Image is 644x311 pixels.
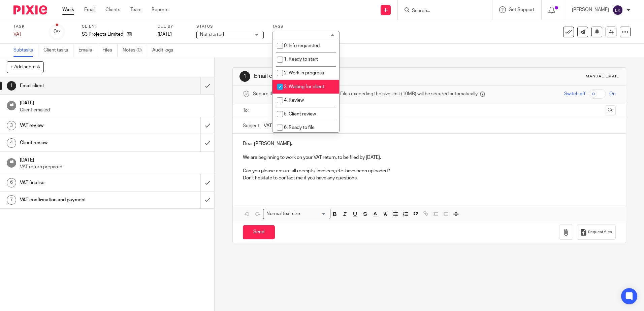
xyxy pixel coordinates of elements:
[43,44,73,57] a: Client tasks
[20,195,136,205] h1: VAT confirmation and payment
[13,31,40,38] div: VAT
[509,7,535,12] span: Get Support
[284,71,324,75] span: 2. Work in progress
[152,6,168,13] a: Reports
[243,140,615,147] p: Dear [PERSON_NAME],
[253,91,478,97] span: Secure the attachments in this message. Files exceeding the size limit (10MB) will be secured aut...
[265,210,301,217] span: Normal text size
[586,74,619,79] div: Manual email
[588,230,612,235] span: Request files
[7,178,16,187] div: 6
[105,6,120,13] a: Clients
[272,24,340,29] label: Tags
[284,98,304,103] span: 4. Review
[7,61,44,73] button: + Add subtask
[284,43,320,48] span: 0. Info requested
[243,168,615,174] p: Can you please ensure all receipts, invoices, etc. have been uploaded?
[20,164,208,170] p: VAT return prepared
[130,6,141,13] a: Team
[254,73,444,80] h1: Email client
[243,154,615,161] p: We are beginning to work on your VAT return, to be filed by [DATE].
[263,209,330,219] div: Search for option
[284,125,315,130] span: 6. Ready to file
[13,24,40,29] label: Task
[284,84,324,89] span: 3. Waiting for client
[82,24,149,29] label: Client
[577,224,616,240] button: Request files
[20,81,136,91] h1: Email client
[20,178,136,188] h1: VAT finalise
[239,71,250,82] div: 1
[243,175,615,181] p: Don't hesitate to contact me if you have any questions.
[123,44,147,57] a: Notes (0)
[62,6,74,13] a: Work
[606,105,616,115] button: Cc
[243,225,275,240] input: Send
[302,210,326,217] input: Search for option
[158,32,172,37] span: [DATE]
[57,30,60,34] small: /7
[284,112,316,116] span: 5. Client review
[152,44,178,57] a: Audit logs
[564,91,585,97] span: Switch off
[609,91,616,97] span: On
[7,195,16,205] div: 7
[20,120,136,131] h1: VAT review
[196,24,264,29] label: Status
[7,121,16,130] div: 3
[612,5,623,15] img: svg%3E
[13,5,47,14] img: Pixie
[20,107,208,113] p: Client emailed
[84,6,95,13] a: Email
[54,28,60,36] div: 0
[158,24,188,29] label: Due by
[102,44,118,57] a: Files
[243,107,250,114] label: To:
[78,44,97,57] a: Emails
[20,98,208,106] h1: [DATE]
[7,138,16,148] div: 4
[13,44,38,57] a: Subtasks
[411,8,472,14] input: Search
[200,32,224,37] span: Not started
[20,138,136,148] h1: Client review
[572,6,609,13] p: [PERSON_NAME]
[284,57,318,62] span: 1. Ready to start
[20,155,208,164] h1: [DATE]
[82,31,123,38] p: S3 Projects Limited
[243,123,260,129] label: Subject:
[7,81,16,91] div: 1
